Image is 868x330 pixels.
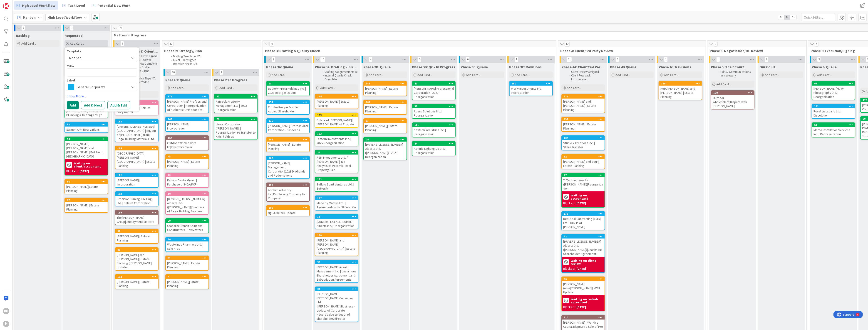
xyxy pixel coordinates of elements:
[115,150,158,169] div: [GEOGRAPHIC_DATA][PERSON_NAME][GEOGRAPHIC_DATA] | Estate Planning
[166,173,208,177] div: 18
[168,118,208,121] div: 168
[166,136,208,140] div: 164
[165,191,209,215] a: 19[DRIVERS_LICENSE_NUMBER] Alberta Ltd. ([PERSON_NAME])|Purchase of Regal Building Supplies
[117,192,158,195] div: 163
[713,91,754,94] div: 169
[269,119,309,122] div: 135
[315,150,358,173] a: 21RSM Investments Ltd. / [PERSON_NAME] | Tax Analysis of Potential Real Property Sale
[166,196,208,214] div: [DRIVERS_LICENSE_NUMBER] Alberta Ltd. ([PERSON_NAME])|Purchase of Regal Building Supplies
[315,94,358,109] div: 194[PERSON_NAME] | Estate Planning
[315,215,358,219] div: 16
[412,81,455,100] div: 40[PERSON_NAME] Professional Corporation | 2023 Reorganization
[510,81,552,86] div: 150
[366,101,407,104] div: 101
[414,105,455,108] div: 39
[562,136,605,140] div: 184
[65,198,108,212] div: 97[PERSON_NAME] | Estate Planning
[21,41,36,46] span: Add Card...
[66,169,78,174] div: Blocked:
[412,142,455,156] div: 44Astoria Lighting Co Ltd. | Reorganization
[315,195,358,211] a: 137Made by Marcus Ltd. | Agreements with 98 Food Co
[115,173,159,188] a: 172[PERSON_NAME] | Incorporation
[74,162,106,168] b: Waiting on client/accountant
[515,73,529,77] span: Add Card...
[412,122,456,137] a: 111Nextech Industries Inc. | Reorganization
[564,136,605,140] div: 184
[711,95,754,109] div: Outdoor Wholesalers|Dispute with [PERSON_NAME]
[168,192,208,195] div: 19
[364,104,407,114] div: [PERSON_NAME] | Estate Planning
[267,104,309,114] div: Put the Recipe First Inc. | Adding Shareholder
[562,136,605,150] div: 184Studio Y Creations Inc. | Share Transfer
[168,95,208,98] div: 177
[165,117,209,132] a: 168[PERSON_NAME] | Incorporation
[266,205,310,216] a: 198Ng, June|Will Update
[65,122,108,127] div: 82
[267,100,309,114] div: 154Put the Recipe First Inc. | Adding Shareholder
[165,135,209,150] a: 164Outdoor Wholesalers LP|Inventory Claim
[814,105,855,108] div: 121
[315,113,358,128] a: 153Estate of [PERSON_NAME] | [PERSON_NAME] of Probate
[65,184,108,194] div: [PERSON_NAME]|Estate Planning
[67,93,137,99] a: Show More...
[315,177,358,181] div: 152
[711,91,754,95] div: 169
[562,212,605,216] div: 119
[266,137,310,152] a: 106[PERSON_NAME] | Estate Planning
[661,82,702,85] div: 149
[115,119,159,142] a: 182[DRIVERS_LICENSE_NUMBER] [GEOGRAPHIC_DATA] | Buyout of [PERSON_NAME] from Regal Building Mater...
[269,157,309,160] div: 108
[817,73,832,77] span: Add Card...
[67,64,74,68] label: Title
[561,117,605,132] a: 158[PERSON_NAME] | Estate Planning
[47,15,82,20] b: High Level Workflow
[564,174,605,177] div: 17
[115,146,158,169] div: 166[GEOGRAPHIC_DATA][PERSON_NAME][GEOGRAPHIC_DATA] | Estate Planning
[812,108,855,118] div: Royal Vista Land Ltd. | Dissolution
[414,82,455,85] div: 40
[562,216,605,230] div: Real Seal Contracting (1987) Ltd. | Buy-In of [PERSON_NAME]
[364,137,407,160] div: 24[DRIVERS_LICENSE_NUMBER] Alberta Ltd. ([PERSON_NAME]) | 2023 Reorganization
[266,81,310,96] a: 23Bathory-Frota Holdings Inc. | 2023 Reorganization
[267,137,309,142] div: 106
[64,103,108,118] a: 79[PERSON_NAME] Mechanical Plumbing & Heating Ltd. | ?
[317,132,358,135] div: 183
[363,118,407,133] a: 51[PERSON_NAME]| Estate Planning
[659,81,702,100] div: 149Hop, [PERSON_NAME] and [PERSON_NAME] | Estate Planning
[115,211,158,225] div: 159The [PERSON_NAME] Group|Employment Matters
[571,194,603,200] b: Waiting on accountant
[812,104,855,108] div: 121
[801,13,835,21] input: Quick Filter...
[89,1,133,10] a: Potential New Work
[115,192,158,206] div: 163Precision Turning & Milling Ltd. | Sale of Corporation
[364,81,407,86] div: 181
[67,101,79,109] button: Add
[414,142,455,145] div: 44
[267,100,309,104] div: 154
[366,119,407,122] div: 51
[65,108,108,118] div: [PERSON_NAME] Mechanical Plumbing & Heating Ltd. | ?
[812,104,855,119] a: 121Royal Vista Land Ltd. | Dissolution
[315,181,358,191] div: Buffalo Spirit Ventures Ltd. | Butterfly
[115,173,158,187] div: 172[PERSON_NAME] | Incorporation
[315,117,358,127] div: Estate of [PERSON_NAME] | [PERSON_NAME] of Probate
[79,169,89,174] div: [DATE]
[115,146,159,169] a: 166[GEOGRAPHIC_DATA][PERSON_NAME][GEOGRAPHIC_DATA] | Estate Planning
[171,86,185,90] span: Add Card...
[67,123,108,126] div: 82
[317,114,358,117] div: 153
[315,94,358,109] a: 194[PERSON_NAME] | Estate Planning
[315,215,358,229] div: 16[DRIVERS_LICENSE_NUMBER] Alberta Inc. | Reorganization
[561,135,605,150] a: 184Studio Y Creations Inc. | Share Transfer
[115,146,158,150] div: 166
[267,206,309,210] div: 198
[115,192,158,196] div: 163
[567,86,581,90] span: Add Card...
[81,101,105,109] button: Add & Next
[366,82,407,85] div: 181
[67,199,108,202] div: 97
[562,117,605,121] div: 158
[317,196,358,200] div: 137
[67,50,81,53] span: Template
[812,81,855,100] div: 95[PERSON_NAME]/MJay Photography Ltd. | Reorganization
